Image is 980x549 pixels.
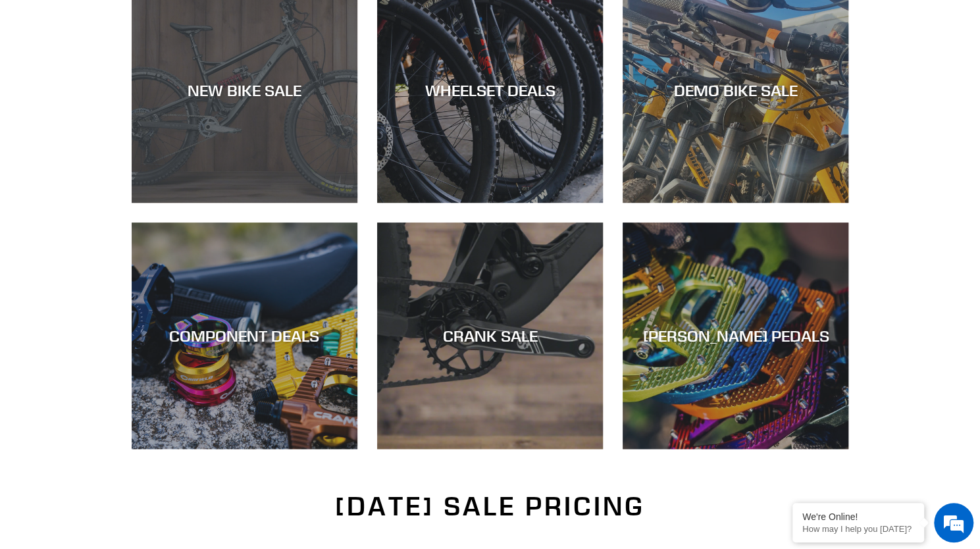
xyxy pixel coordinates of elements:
[623,80,848,99] div: DEMO BIKE SALE
[132,222,357,448] a: COMPONENT DEALS
[377,80,603,99] div: WHEELSET DEALS
[802,524,914,534] p: How may I help you today?
[377,327,603,346] div: CRANK SALE
[623,222,848,448] a: [PERSON_NAME] PEDALS
[802,511,914,522] div: We're Online!
[377,222,603,448] a: CRANK SALE
[132,327,357,346] div: COMPONENT DEALS
[132,80,357,99] div: NEW BIKE SALE
[623,327,848,346] div: [PERSON_NAME] PEDALS
[132,490,849,522] h2: [DATE] SALE PRICING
